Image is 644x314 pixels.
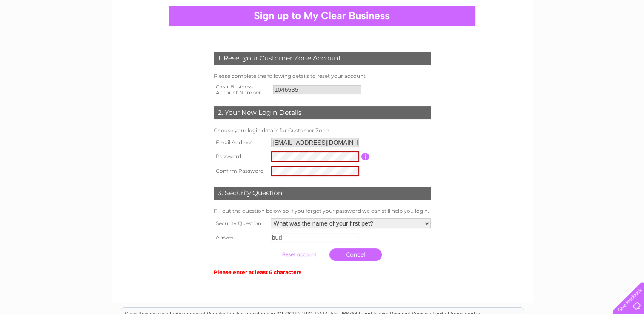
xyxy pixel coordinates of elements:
td: Please complete the following details to reset your account. [212,71,433,81]
input: Submit [273,248,325,260]
div: Clear Business is a trading name of Verastar Limited (registered in [GEOGRAPHIC_DATA] No. 3667643... [121,5,524,41]
a: Energy [546,36,565,43]
th: Password [212,149,269,164]
img: logo.png [23,22,66,48]
a: Telecoms [570,36,595,43]
td: Fill out the question below so if you forget your password we can still help you login. [212,206,433,216]
a: 0333 014 3131 [484,4,542,15]
div: 1. Reset your Customer Zone Account [214,52,431,65]
input: Information [361,153,369,160]
th: Confirm Password [212,164,269,178]
div: 2. Your New Login Details [214,106,431,119]
a: Cancel [329,248,382,261]
th: Security Question [212,216,269,231]
th: Email Address [212,136,269,149]
a: Blog [601,36,613,43]
th: Answer [212,231,269,244]
div: 3. Security Question [214,187,431,200]
a: Water [525,36,541,43]
a: Contact [618,36,639,43]
td: Choose your login details for Customer Zone. [212,126,433,136]
th: Clear Business Account Number [212,81,271,98]
td: Please enter at least 6 characters [212,265,433,277]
